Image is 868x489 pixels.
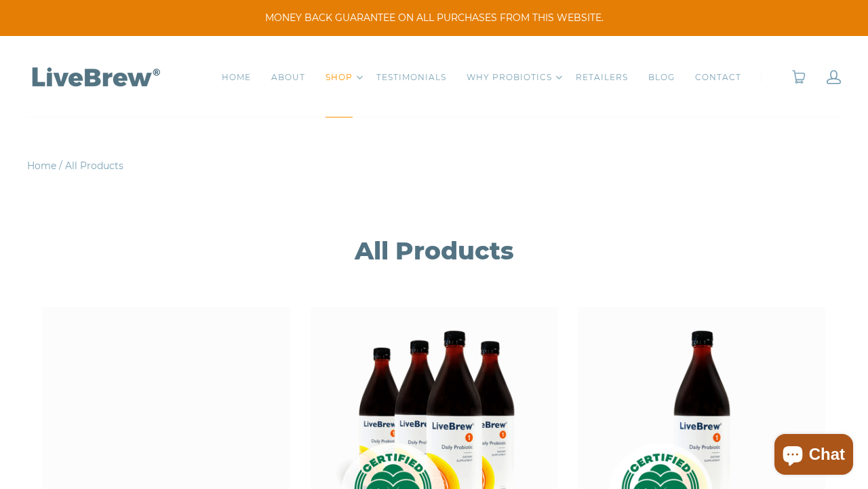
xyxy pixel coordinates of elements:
a: Home [27,160,56,172]
a: SHOP [325,71,353,84]
a: ABOUT [271,71,305,84]
span: / [59,160,62,172]
a: TESTIMONIALS [376,71,446,84]
a: WHY PROBIOTICS [467,71,552,84]
a: CONTACT [695,71,741,84]
inbox-online-store-chat: Shopify online store chat [770,434,857,478]
span: MONEY BACK GUARANTEE ON ALL PURCHASES FROM THIS WEBSITE. [20,11,848,25]
h1: All Products [43,235,826,266]
a: RETAILERS [576,71,628,84]
a: HOME [222,71,251,84]
span: All Products [65,160,123,172]
a: BLOG [648,71,675,84]
img: LiveBrew [27,65,163,88]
